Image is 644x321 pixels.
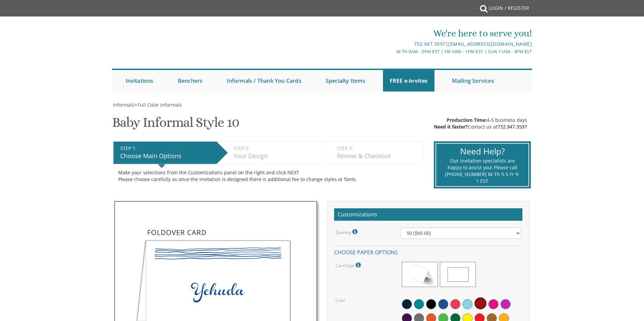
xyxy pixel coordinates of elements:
[383,70,434,92] a: FREE e-Invites
[252,48,532,55] div: M-Th 9am - 5pm EST | Fri 9am - 1pm EST | Sun 11am - 3pm EST
[220,70,308,92] a: Informals / Thank You Cards
[337,145,420,152] div: STEP 3:
[118,169,418,183] div: Make your selections from the Customizations panel on the right and click NEXT Please choose care...
[233,152,317,160] div: Your Design
[434,117,527,130] div: 4-5 business days Contact us at
[171,70,210,92] a: Benchers
[319,70,372,92] a: Specialty Items
[252,40,532,48] div: |
[120,145,213,152] div: STEP 1:
[134,102,182,108] span: >
[335,227,359,236] label: Quantity
[497,123,527,130] a: 732.947.3597
[434,123,468,130] span: Need it faster?
[445,157,520,184] div: Our invitation specialists are happy to assist you! Please call [PHONE_NUMBER] M-Th 9-5 Fr 9-1 EST
[414,41,446,47] a: 732.947.3597
[334,246,522,257] h4: Choose paper options
[445,145,520,157] div: Need Help?
[233,145,317,152] div: STEP 2:
[137,102,182,108] a: Full Color Informals
[119,70,160,92] a: Invitations
[445,70,501,92] a: Mailing Services
[337,152,420,160] div: Review & Checkout
[448,41,532,47] a: [EMAIL_ADDRESS][DOMAIN_NAME]
[138,102,182,108] span: Full Color Informals
[120,152,213,160] div: Choose Main Options
[335,261,362,270] label: Card Style
[335,297,346,303] label: Color
[112,115,239,135] h1: Baby Informal Style 10
[447,117,487,123] span: Production Time:
[112,102,134,108] a: Informals
[252,27,532,40] div: We're here to serve you!
[113,102,134,108] span: Informals
[334,208,522,221] h2: Customizations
